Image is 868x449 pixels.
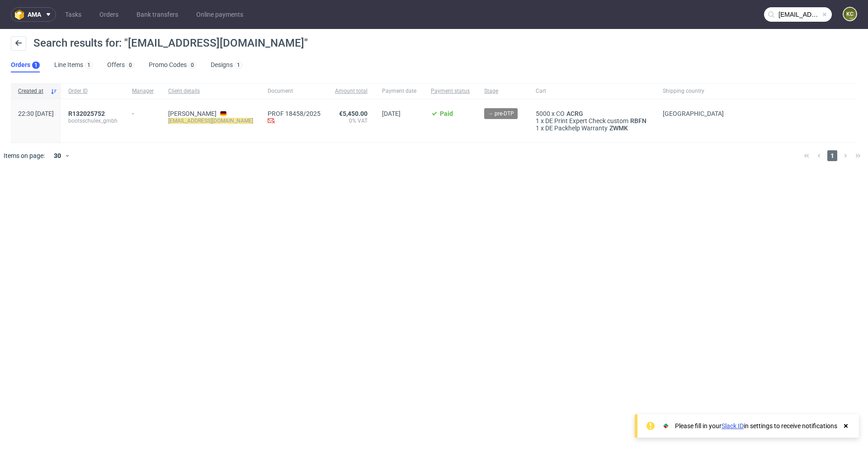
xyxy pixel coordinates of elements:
span: Payment status [431,87,470,95]
span: Document [268,87,321,95]
a: Tasks [60,7,87,22]
div: 1 [34,62,38,68]
span: 5000 [536,110,550,117]
span: Stage [484,87,521,95]
a: Line Items1 [54,58,93,72]
span: DE Print Expert Check custom [545,117,628,124]
span: 22:30 [DATE] [18,110,54,117]
span: [DATE] [382,110,401,117]
div: 0 [191,62,194,68]
span: ama [28,11,41,18]
span: Payment date [382,87,416,95]
div: x [536,124,648,132]
span: DE Packhelp Warranty [545,124,608,132]
span: 0% VAT [335,117,368,124]
a: ZWMK [608,124,630,132]
div: x [536,117,648,124]
span: 1 [827,150,837,161]
a: PROF 18458/2025 [268,110,321,117]
a: [PERSON_NAME] [168,110,217,117]
span: R132025752 [68,110,105,117]
span: Created at [18,87,47,95]
a: Orders [94,7,124,22]
a: Bank transfers [131,7,184,22]
span: Amount total [335,87,368,95]
div: 1 [87,62,90,68]
a: R132025752 [68,110,107,117]
a: Designs1 [211,58,242,72]
a: ACRG [565,110,585,117]
span: Client details [168,87,253,95]
div: 30 [48,149,65,162]
a: Slack ID [722,422,744,430]
mark: [EMAIL_ADDRESS][DOMAIN_NAME] [168,118,253,124]
a: RBFN [628,117,648,124]
span: 1 [536,117,539,124]
span: bootsschulex_gmbh [68,117,118,124]
div: 0 [129,62,132,68]
a: Orders1 [11,58,40,72]
span: Search results for: "[EMAIL_ADDRESS][DOMAIN_NAME]" [33,37,308,49]
a: Online payments [191,7,249,22]
span: Manager [132,87,154,95]
span: [GEOGRAPHIC_DATA] [663,110,724,117]
span: Order ID [68,87,118,95]
span: €5,450.00 [339,110,368,117]
a: Offers0 [107,58,134,72]
span: Items on page: [4,151,45,160]
span: Shipping country [663,87,724,95]
span: Paid [440,110,453,117]
span: 1 [536,124,539,132]
div: 1 [237,62,240,68]
span: CO [556,110,565,117]
a: Promo Codes0 [149,58,196,72]
span: Cart [536,87,648,95]
figcaption: KC [844,8,856,20]
button: ama [11,7,56,22]
img: Slack [661,421,670,430]
div: - [132,106,154,117]
div: x [536,110,648,117]
img: logo [15,10,28,20]
div: Please fill in your in settings to receive notifications [675,421,837,430]
span: → pre-DTP [488,110,514,118]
